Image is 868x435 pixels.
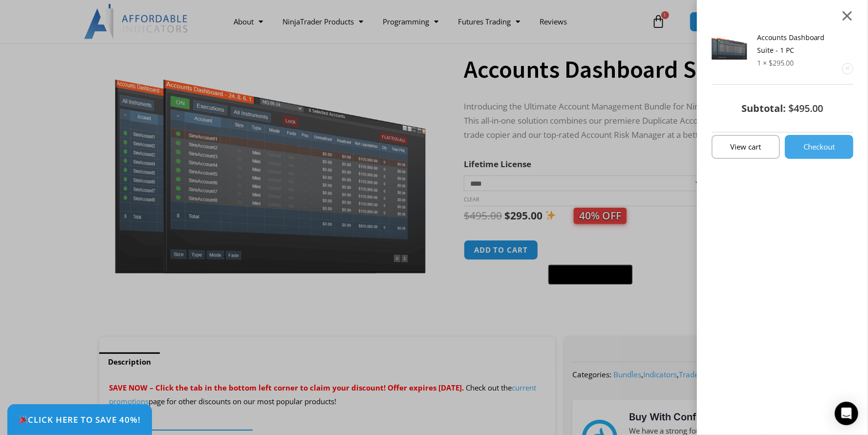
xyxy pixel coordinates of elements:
a: Accounts Dashboard Suite - 1 PC [757,33,825,55]
span: View cart [731,143,761,151]
span: Checkout [803,143,835,151]
div: Open Intercom Messenger [835,402,858,425]
span: 1 × [757,58,767,67]
a: Checkout [785,135,853,159]
bdi: 295.00 [769,58,794,67]
a: 🎉Click Here to save 40%! [7,404,152,435]
strong: Subtotal: [742,102,786,115]
span: $ [789,102,794,115]
a: View cart [712,135,780,159]
span: Click Here to save 40%! [19,415,141,424]
span: $ [769,58,773,67]
bdi: 495.00 [789,102,824,115]
img: Screenshot 2024-08-26 155710eeeee | Affordable Indicators – NinjaTrader [712,31,747,60]
button: Buy with GPay [548,265,632,284]
img: 🎉 [19,415,27,424]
